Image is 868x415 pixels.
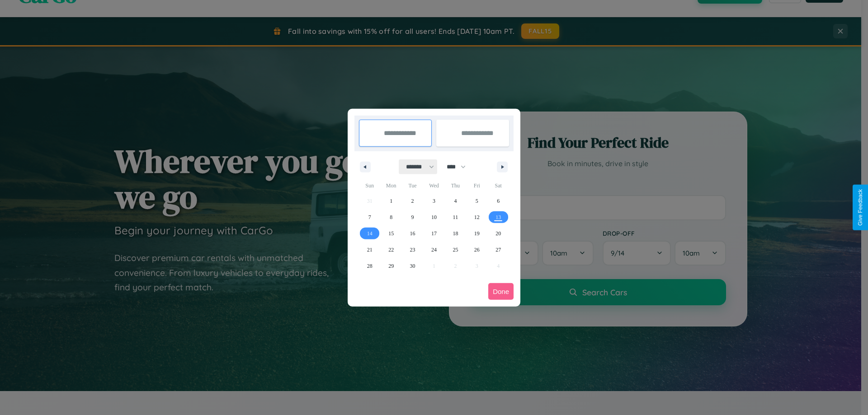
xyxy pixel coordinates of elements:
button: 22 [380,242,401,258]
button: Done [488,283,514,300]
span: 5 [476,193,478,209]
span: 1 [390,193,392,209]
span: 11 [453,209,458,225]
button: 30 [402,258,423,274]
span: 9 [411,209,414,225]
button: 9 [402,209,423,225]
span: 7 [368,209,371,225]
span: Sun [359,178,380,193]
button: 18 [445,225,466,242]
span: 22 [388,242,394,258]
button: 15 [380,225,401,242]
button: 29 [380,258,401,274]
span: 12 [474,209,480,225]
span: 27 [495,242,501,258]
button: 13 [488,209,509,225]
span: Sat [488,178,509,193]
span: 13 [495,209,501,225]
span: Fri [466,178,487,193]
span: 20 [495,225,501,242]
button: 12 [466,209,487,225]
button: 2 [402,193,423,209]
button: 8 [380,209,401,225]
span: Thu [445,178,466,193]
button: 21 [359,242,380,258]
button: 7 [359,209,380,225]
span: 21 [367,242,373,258]
span: 3 [433,193,435,209]
span: 29 [388,258,394,274]
button: 23 [402,242,423,258]
button: 5 [466,193,487,209]
div: Give Feedback [857,189,863,226]
span: 14 [367,225,373,242]
span: Tue [402,178,423,193]
span: 28 [367,258,373,274]
button: 19 [466,225,487,242]
span: 10 [431,209,437,225]
button: 11 [445,209,466,225]
button: 25 [445,242,466,258]
button: 27 [488,242,509,258]
button: 17 [423,225,444,242]
span: 6 [497,193,500,209]
span: 8 [390,209,392,225]
button: 14 [359,225,380,242]
button: 1 [380,193,401,209]
span: 18 [453,225,458,242]
span: 2 [411,193,414,209]
span: 30 [410,258,415,274]
span: 26 [474,242,480,258]
span: Mon [380,178,401,193]
span: 25 [453,242,458,258]
span: 23 [410,242,415,258]
button: 6 [488,193,509,209]
button: 3 [423,193,444,209]
button: 4 [445,193,466,209]
span: 16 [410,225,415,242]
button: 20 [488,225,509,242]
button: 26 [466,242,487,258]
button: 24 [423,242,444,258]
span: Wed [423,178,444,193]
span: 15 [388,225,394,242]
span: 24 [431,242,437,258]
span: 17 [431,225,437,242]
button: 10 [423,209,444,225]
span: 4 [454,193,457,209]
span: 19 [474,225,480,242]
button: 16 [402,225,423,242]
button: 28 [359,258,380,274]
